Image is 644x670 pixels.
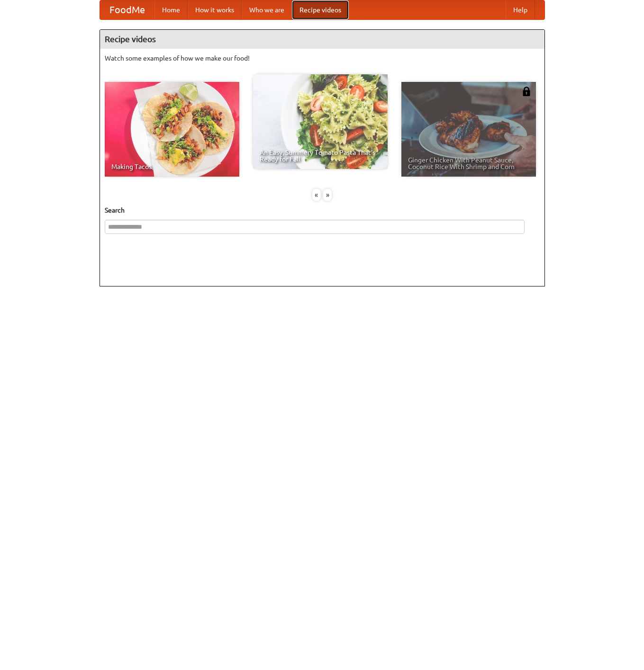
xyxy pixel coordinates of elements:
a: Who we are [242,0,292,19]
a: Making Tacos [105,82,239,177]
h5: Search [105,205,540,215]
span: Making Tacos [111,163,233,170]
a: Help [506,0,535,19]
span: An Easy, Summery Tomato Pasta That's Ready for Fall [260,149,381,162]
a: How it works [188,0,242,19]
a: Recipe videos [292,0,349,19]
img: 483408.png [522,87,531,96]
p: Watch some examples of how we make our food! [105,54,540,63]
a: Home [154,0,188,19]
h4: Recipe videos [100,30,544,49]
a: An Easy, Summery Tomato Pasta That's Ready for Fall [253,74,388,169]
div: » [323,189,332,201]
div: « [312,189,321,201]
a: FoodMe [100,0,154,19]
